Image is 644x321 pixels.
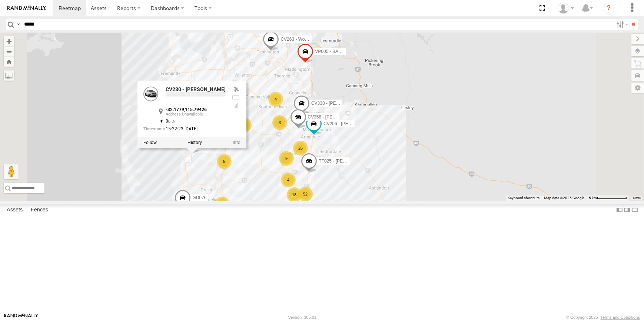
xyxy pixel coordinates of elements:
[272,115,287,130] div: 3
[143,87,158,101] a: View Asset Details
[298,187,313,201] div: 52
[308,115,362,120] span: CV358 - [PERSON_NAME]
[319,158,372,164] span: TT025 - [PERSON_NAME]
[566,315,640,320] div: © Copyright 2025 -
[4,46,14,57] button: Zoom out
[623,204,631,215] label: Dock Summary Table to the Right
[315,49,346,54] span: VP005 - BA100
[268,92,283,107] div: 4
[293,141,308,156] div: 26
[3,205,26,215] label: Assets
[185,107,207,112] strong: 115.79426
[631,204,638,215] label: Hide Summary Table
[616,204,623,215] label: Dock Summary Table to the Left
[232,103,240,108] div: Last Event GSM Signal Strength
[217,154,232,169] div: 5
[633,197,641,200] a: Terms
[7,6,46,11] img: rand-logo.svg
[323,121,378,127] span: CV256 - [PERSON_NAME]
[508,195,540,201] button: Keyboard shortcuts
[232,87,240,93] div: Valid GPS Fix
[587,195,629,201] button: Map Scale: 5 km per 77 pixels
[143,127,226,133] div: Date/time of location update
[4,70,14,81] label: Measure
[4,36,14,46] button: Zoom in
[192,195,206,200] span: GD076
[187,140,202,145] label: View Asset History
[27,205,52,215] label: Fences
[287,187,302,202] div: 18
[166,107,226,117] div: ,
[555,3,577,14] div: Jaydon Walker
[280,37,318,42] span: CV263 - Workshop
[279,151,294,166] div: 9
[614,19,630,30] label: Search Filter Options
[166,107,184,112] strong: -32.1779
[589,196,597,200] span: 5 km
[281,173,296,187] div: 4
[215,197,229,211] div: 10
[631,83,644,93] label: Map Settings
[603,2,615,14] i: ?
[601,315,640,320] a: Terms and Conditions
[311,101,365,106] span: CV338 - [PERSON_NAME]
[232,94,240,100] div: No battery health information received from this device.
[16,19,21,30] label: Search Query
[233,140,240,145] a: View Asset Details
[544,196,584,200] span: Map data ©2025 Google
[143,140,157,145] label: Realtime tracking of Asset
[166,118,176,124] span: 0
[166,86,226,92] a: CV230 - [PERSON_NAME]
[4,57,14,67] button: Zoom Home
[288,315,316,320] div: Version: 305.01
[4,164,19,179] button: Drag Pegman onto the map to open Street View
[4,314,38,321] a: Visit our Website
